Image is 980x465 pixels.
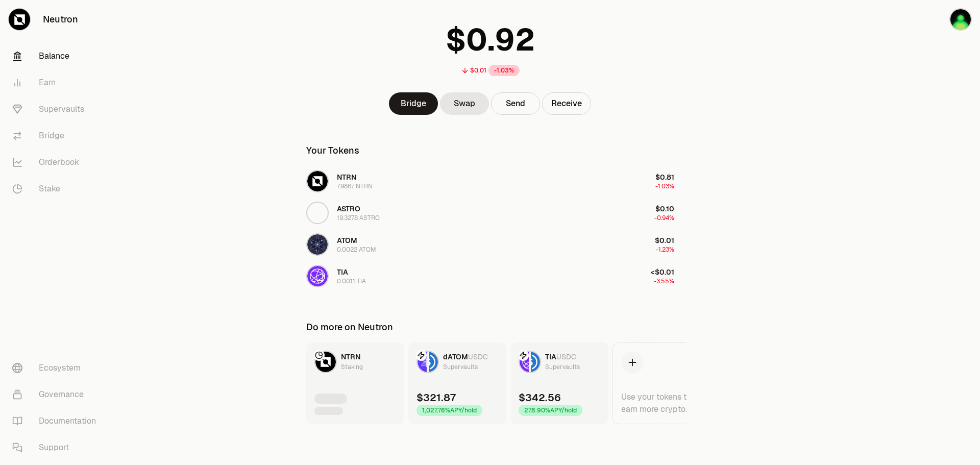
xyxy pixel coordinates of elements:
div: Do more on Neutron [306,320,393,334]
button: Send [491,92,540,115]
div: Supervaults [443,362,478,372]
div: 19.3278 ASTRO [337,214,380,222]
a: Stake [4,176,110,202]
a: Governance [4,381,110,408]
span: ASTRO [337,204,360,213]
button: ASTRO LogoASTRO19.3278 ASTRO$0.10-0.94% [300,198,680,228]
span: ATOM [337,236,357,245]
span: $0.10 [655,204,674,213]
img: USDC Logo [531,352,540,372]
a: Support [4,434,110,461]
img: TIA Logo [307,266,328,286]
span: NTRN [341,352,360,361]
span: USDC [556,352,576,361]
a: Bridge [389,92,438,115]
button: NTRN LogoNTRN7.9867 NTRN$0.81-1.03% [300,166,680,197]
a: dATOM LogoUSDC LogodATOMUSDCSupervaults$321.871,027.76%APY/hold [408,342,506,424]
a: Bridge [4,123,110,149]
span: TIA [337,267,348,277]
a: Earn [4,69,110,96]
span: $0.01 [655,236,674,245]
img: ATOM Logo [307,234,328,255]
a: TIA LogoUSDC LogoTIAUSDCSupervaults$342.56278.90%APY/hold [510,342,608,424]
span: -1.03% [655,182,674,190]
button: ATOM LogoATOM0.0022 ATOM$0.01-1.23% [300,229,680,260]
div: $342.56 [519,390,561,405]
span: -0.94% [654,214,674,222]
span: USDC [468,352,488,361]
span: NTRN [337,173,356,182]
span: dATOM [443,352,468,361]
div: Use your tokens to earn more crypto. [621,391,702,415]
span: $0.81 [655,173,674,182]
span: -1.23% [656,246,674,254]
a: Orderbook [4,149,110,176]
img: NTRN Logo [307,171,328,191]
img: dATOM Logo [418,352,427,372]
div: 0.0022 ATOM [337,246,376,254]
div: 278.90% APY/hold [519,405,582,416]
img: USDC Logo [429,352,438,372]
div: 7.9867 NTRN [337,182,373,190]
button: Receive [542,92,591,115]
a: NTRN LogoNTRNStaking [306,342,404,424]
div: Staking [341,362,363,372]
a: Ecosystem [4,355,110,381]
div: $0.01 [470,66,486,75]
div: $321.87 [416,390,456,405]
a: Supervaults [4,96,110,123]
div: -1.03% [488,65,520,76]
button: TIA LogoTIA0.0011 TIA<$0.01-3.55% [300,261,680,291]
img: NTRN Logo [315,352,336,372]
span: <$0.01 [651,267,674,277]
span: -3.55% [654,277,674,285]
a: Swap [440,92,489,115]
div: 0.0011 TIA [337,277,366,285]
span: TIA [545,352,556,361]
div: 1,027.76% APY/hold [416,405,482,416]
div: Your Tokens [306,143,359,158]
div: Supervaults [545,362,580,372]
a: Balance [4,43,110,69]
a: Documentation [4,408,110,434]
a: Use your tokens to earn more crypto. [612,342,710,424]
img: flarnrules [949,8,972,31]
img: TIA Logo [520,352,529,372]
